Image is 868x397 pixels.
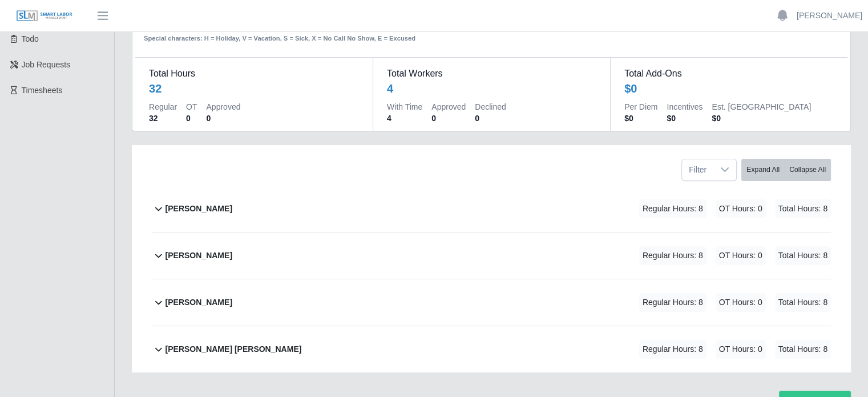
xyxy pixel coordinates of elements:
dd: $0 [712,113,811,124]
dt: Total Add-Ons [624,67,834,81]
span: OT Hours: 0 [716,293,766,312]
span: Regular Hours: 8 [639,293,706,312]
span: OT Hours: 0 [716,246,766,265]
span: Total Hours: 8 [775,340,831,359]
button: [PERSON_NAME] Regular Hours: 8 OT Hours: 0 Total Hours: 8 [152,186,831,232]
span: Regular Hours: 8 [639,340,706,359]
button: Expand All [741,159,785,181]
dd: 0 [206,113,240,124]
span: Total Hours: 8 [775,199,831,218]
dt: OT [186,101,197,113]
dt: Total Workers [387,67,596,81]
div: 32 [149,81,162,97]
span: OT Hours: 0 [716,199,766,218]
dd: 32 [149,113,177,124]
span: Filter [682,159,713,181]
span: OT Hours: 0 [716,340,766,359]
button: [PERSON_NAME] [PERSON_NAME] Regular Hours: 8 OT Hours: 0 Total Hours: 8 [152,326,831,372]
dd: 0 [431,113,466,124]
button: [PERSON_NAME] Regular Hours: 8 OT Hours: 0 Total Hours: 8 [152,232,831,279]
dd: 4 [387,113,422,124]
dt: Per Diem [624,101,657,113]
dd: $0 [667,113,703,124]
button: Collapse All [784,159,831,181]
dt: Est. [GEOGRAPHIC_DATA] [712,101,811,113]
div: bulk actions [741,159,831,181]
dt: With Time [387,101,422,113]
dt: Incentives [667,101,703,113]
b: [PERSON_NAME] [165,296,232,308]
div: $0 [624,81,637,97]
b: [PERSON_NAME] [PERSON_NAME] [165,343,302,355]
div: Special characters: H = Holiday, V = Vacation, S = Sick, X = No Call No Show, E = Excused [144,25,423,43]
a: [PERSON_NAME] [797,10,862,22]
span: Regular Hours: 8 [639,199,706,218]
span: Todo [22,34,39,43]
span: Total Hours: 8 [775,293,831,312]
dd: 0 [475,113,506,124]
dt: Approved [206,101,240,113]
div: 4 [387,81,393,97]
span: Regular Hours: 8 [639,246,706,265]
dt: Regular [149,101,177,113]
span: Timesheets [22,86,63,95]
dt: Total Hours [149,67,359,81]
span: Total Hours: 8 [775,246,831,265]
b: [PERSON_NAME] [165,203,232,215]
dd: $0 [624,113,657,124]
dt: Declined [475,101,506,113]
dd: 0 [186,113,197,124]
b: [PERSON_NAME] [165,250,232,262]
dt: Approved [431,101,466,113]
button: [PERSON_NAME] Regular Hours: 8 OT Hours: 0 Total Hours: 8 [152,279,831,326]
img: SLM Logo [16,10,73,22]
span: Job Requests [22,60,71,69]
